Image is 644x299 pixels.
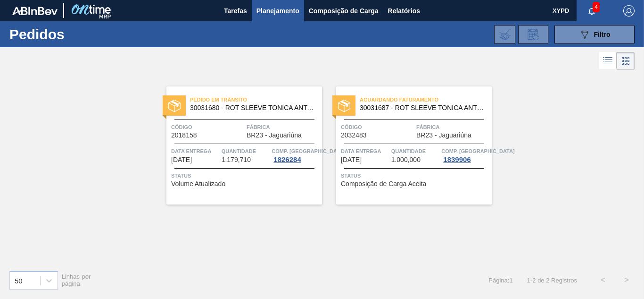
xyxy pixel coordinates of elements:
a: statusPedido em Trânsito30031680 - ROT SLEEVE TONICA ANTARCTICA 1L IN211Código2018158FábricaBR23 ... [152,86,322,205]
div: 1826284 [272,156,303,163]
span: Tarefas [224,5,247,17]
div: Importar Negociações dos Pedidos [494,25,515,44]
span: Fábrica [416,122,489,132]
span: 4 [593,2,600,12]
span: Volume Atualizado [171,180,225,188]
span: Comp. Carga [441,146,514,156]
span: Relatórios [388,5,420,17]
span: Status [171,171,320,180]
span: Fábrica [247,122,320,132]
div: 50 [15,276,23,284]
span: Aguardando Faturamento [360,95,492,104]
span: Status [341,171,489,180]
span: 30031687 - ROT SLEEVE TONICA ANT ZERO 1L IN211 [360,104,484,111]
img: status [168,100,181,112]
span: 2032483 [341,132,367,139]
img: TNhmsLtSVTkK8tSr43FrP2fwEKptu5GPRR3wAAAABJRU5ErkJggg== [12,7,58,15]
span: 29/10/2025 [341,156,362,163]
span: Linhas por página [62,273,91,287]
span: Data Entrega [171,146,219,156]
span: Composição de Carga [309,5,379,17]
span: Código [171,122,244,132]
img: Logout [623,5,635,17]
a: statusAguardando Faturamento30031687 - ROT SLEEVE TONICA ANT ZERO 1L IN211Código2032483FábricaBR2... [322,86,492,205]
div: Visão em Lista [599,52,617,70]
span: 1.179,710 [222,156,251,163]
span: Código [341,122,414,132]
span: Quantidade [222,146,270,156]
button: < [591,268,615,292]
span: 30031680 - ROT SLEEVE TONICA ANTARCTICA 1L IN211 [190,104,314,111]
span: BR23 - Jaguariúna [247,132,302,139]
span: Filtro [594,31,611,38]
span: Planejamento [256,5,299,17]
span: 1.000,000 [391,156,421,163]
span: Composição de Carga Aceita [341,180,426,188]
span: Data Entrega [341,146,389,156]
span: BR23 - Jaguariúna [416,132,471,139]
span: Comp. Carga [272,146,345,156]
span: Página : 1 [488,277,512,284]
img: status [338,100,350,112]
span: 2018158 [171,132,197,139]
button: > [615,268,638,292]
span: 1 - 2 de 2 Registros [527,277,577,284]
div: Visão em Cards [617,52,635,70]
a: Comp. [GEOGRAPHIC_DATA]1826284 [272,146,320,163]
button: Filtro [554,25,635,44]
button: Notificações [577,4,607,17]
a: Comp. [GEOGRAPHIC_DATA]1839906 [441,146,489,163]
span: 02/10/2025 [171,156,192,163]
span: Quantidade [391,146,439,156]
h1: Pedidos [9,29,141,40]
div: Solicitação de Revisão de Pedidos [518,25,548,44]
span: Pedido em Trânsito [190,95,322,104]
div: 1839906 [441,156,472,163]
